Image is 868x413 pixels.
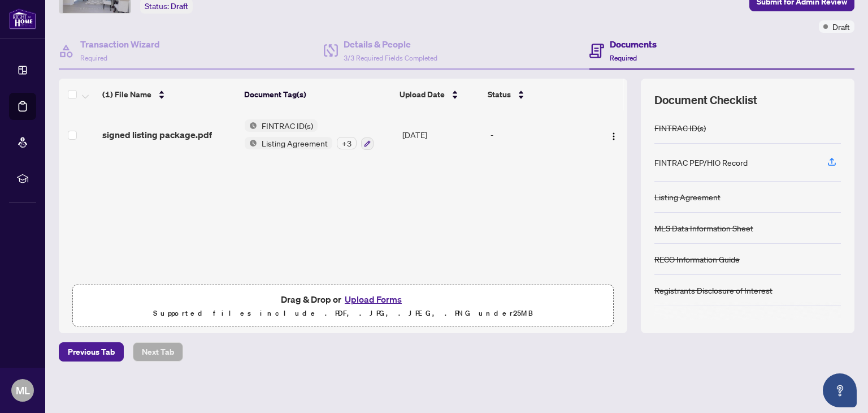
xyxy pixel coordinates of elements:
span: 3/3 Required Fields Completed [344,54,437,62]
img: Logo [609,132,618,141]
button: Logo [605,126,623,144]
span: Draft [171,1,188,11]
span: (1) File Name [102,88,151,101]
span: Draft [832,20,850,33]
span: Upload Date [400,88,445,101]
div: + 3 [337,137,357,149]
img: logo [9,8,36,29]
h4: Transaction Wizard [80,37,160,51]
button: Next Tab [133,342,183,362]
div: FINTRAC PEP/HIO Record [654,156,748,169]
div: RECO Information Guide [654,253,740,265]
span: Drag & Drop orUpload FormsSupported files include .PDF, .JPG, .JPEG, .PNG under25MB [73,285,613,327]
div: Listing Agreement [654,191,721,203]
th: Status [483,79,593,110]
span: Previous Tab [68,343,115,361]
span: ML [16,382,30,398]
button: Upload Forms [341,292,405,307]
th: Upload Date [395,79,483,110]
span: FINTRAC ID(s) [257,119,318,132]
button: Open asap [823,373,857,407]
span: Document Checklist [654,92,757,108]
div: MLS Data Information Sheet [654,222,753,234]
span: Listing Agreement [257,137,332,149]
p: Supported files include .PDF, .JPG, .JPEG, .PNG under 25 MB [80,307,606,320]
h4: Details & People [344,37,437,51]
th: (1) File Name [98,79,240,110]
td: [DATE] [398,110,486,159]
span: Status [488,88,511,101]
div: FINTRAC ID(s) [654,122,706,134]
button: Previous Tab [59,342,124,362]
span: Drag & Drop or [281,292,405,307]
span: Required [610,54,637,62]
img: Status Icon [245,137,257,149]
span: signed listing package.pdf [102,128,212,141]
th: Document Tag(s) [240,79,395,110]
img: Status Icon [245,119,257,132]
button: Status IconFINTRAC ID(s)Status IconListing Agreement+3 [245,119,374,150]
div: Registrants Disclosure of Interest [654,284,772,296]
h4: Documents [610,37,657,51]
span: Required [80,54,107,62]
div: - [491,128,592,141]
